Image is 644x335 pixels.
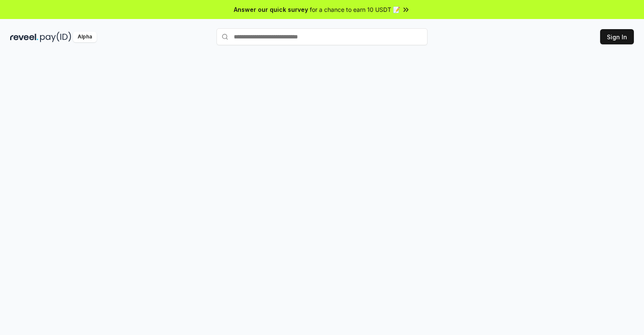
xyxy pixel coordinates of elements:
[10,32,38,42] img: reveel_dark
[600,29,634,44] button: Sign In
[234,5,308,14] span: Answer our quick survey
[310,5,400,14] span: for a chance to earn 10 USDT 📝
[73,32,97,42] div: Alpha
[40,32,71,42] img: pay_id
